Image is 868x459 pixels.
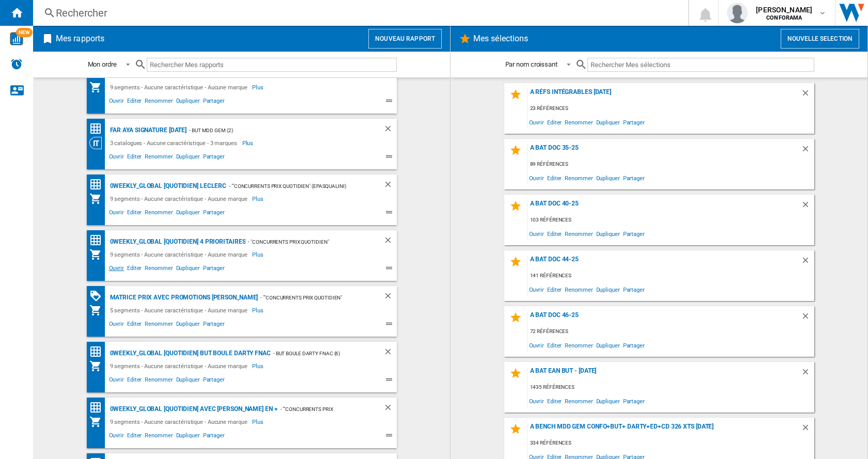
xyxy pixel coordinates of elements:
span: Renommer [143,96,174,108]
span: Dupliquer [595,338,622,352]
div: 9 segments - Aucune caractéristique - Aucune marque [107,248,253,261]
div: 0Weekly_GLOBAL [QUOTIDIEN] 4 PRIORITAIRES [107,235,246,248]
span: Editer [126,375,143,387]
span: Dupliquer [595,227,622,241]
div: 5 segments - Aucune caractéristique - Aucune marque [107,304,253,316]
div: 141 références [528,270,814,282]
div: Supprimer [383,124,397,137]
span: Partager [202,319,226,331]
div: A BAT Doc 40-25 [528,200,801,214]
span: Ouvrir [528,227,546,241]
div: A BAT Doc 46-25 [528,311,801,325]
span: Partager [202,375,226,387]
div: FAR AYA SIGNATURE [DATE] [107,124,187,137]
div: 9 segments - Aucune caractéristique - Aucune marque [107,360,253,372]
div: Supprimer [801,311,814,325]
span: Renommer [563,394,594,408]
span: Editer [546,171,563,185]
div: Mon assortiment [89,193,107,205]
span: Editer [126,319,143,331]
span: NEW [16,28,33,37]
span: Editer [546,282,563,296]
span: Ouvrir [107,431,126,443]
div: Supprimer [801,367,814,381]
div: Matrice des prix [89,178,107,191]
span: Editer [546,394,563,408]
div: Mon assortiment [89,81,107,93]
div: - ""Concurrents prix quotidien" (epasqualini) Avec [PERSON_NAME] vs RUE DU COMMERCEen +" (14) [278,403,363,416]
div: Supprimer [801,144,814,158]
div: 1435 références [528,381,814,394]
div: Matrice des prix [89,401,107,414]
span: Plus [242,137,255,149]
span: Editer [126,96,143,108]
div: Supprimer [801,423,814,437]
span: Ouvrir [107,375,126,387]
span: Partager [622,338,646,352]
span: Ouvrir [107,263,126,276]
span: Partager [202,208,226,220]
span: Partager [202,152,226,164]
div: - BUT BOULE DARTY FNAC (6) [271,347,363,360]
div: 72 références [528,325,814,338]
span: Ouvrir [107,208,126,220]
span: Editer [126,208,143,220]
img: profile.jpg [727,3,748,23]
input: Rechercher Mes sélections [587,58,814,72]
span: Dupliquer [175,208,202,220]
div: Supprimer [383,180,397,193]
div: Supprimer [801,88,814,102]
span: Ouvrir [528,282,546,296]
span: Renommer [563,282,594,296]
div: Mon assortiment [89,360,107,372]
div: Matrice Prix avec Promotions [PERSON_NAME] [107,291,258,304]
div: Supprimer [801,200,814,214]
span: Dupliquer [175,431,202,443]
span: Plus [252,193,265,205]
span: Renommer [143,263,174,276]
span: Partager [622,394,646,408]
div: 0Weekly_GLOBAL [QUOTIDIEN] LECLERC [107,180,227,193]
span: Editer [546,115,563,129]
span: [PERSON_NAME] [756,5,812,15]
span: Dupliquer [595,394,622,408]
span: Dupliquer [175,96,202,108]
h2: Mes sélections [471,29,530,49]
span: Partager [622,282,646,296]
span: Ouvrir [528,394,546,408]
span: Renommer [563,171,594,185]
div: Supprimer [383,403,397,416]
h2: Mes rapports [54,29,106,49]
span: Renommer [563,115,594,129]
div: Mon assortiment [89,248,107,261]
span: Editer [126,263,143,276]
div: 3 catalogues - Aucune caractéristique - 3 marques [107,137,242,149]
div: Par nom croissant [505,60,557,68]
span: Dupliquer [175,152,202,164]
div: - "Concurrents prix quotidien" PRIORITAIRES [DATE] (7) [245,235,362,248]
span: Dupliquer [175,263,202,276]
span: Dupliquer [595,282,622,296]
div: - ""Concurrents prix quotidien" (epasqualini) Avec [PERSON_NAME] vs RUE DU COMMERCEen +" (14) [258,291,362,304]
span: Ouvrir [528,338,546,352]
div: 89 références [528,158,814,171]
div: Mon assortiment [89,304,107,316]
div: Supprimer [383,235,397,248]
div: Supprimer [383,347,397,360]
img: alerts-logo.svg [10,58,23,70]
span: Dupliquer [595,171,622,185]
span: Renommer [143,152,174,164]
div: 23 références [528,102,814,115]
div: Matrice des prix [89,122,107,135]
div: Mon assortiment [89,416,107,428]
span: Partager [202,263,226,276]
div: A BAT EAN But - [DATE] [528,367,801,381]
span: Editer [126,152,143,164]
img: wise-card.svg [10,32,23,45]
div: A BAT Doc 44-25 [528,256,801,270]
span: Partager [622,115,646,129]
input: Rechercher Mes rapports [147,58,397,72]
div: Supprimer [383,291,397,304]
span: Partager [202,431,226,443]
span: Ouvrir [107,96,126,108]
